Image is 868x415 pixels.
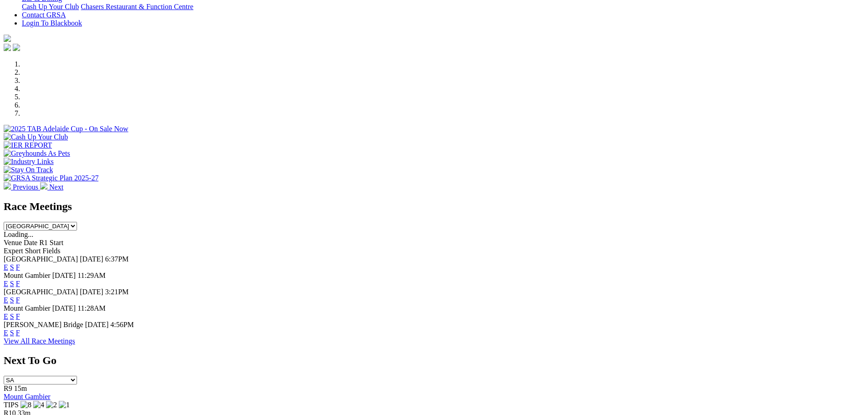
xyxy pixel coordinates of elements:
a: F [16,263,20,271]
img: logo-grsa-white.png [4,35,11,42]
a: Contact GRSA [22,11,66,19]
span: 4:56PM [110,321,134,328]
a: E [4,280,8,287]
img: 2 [46,401,57,409]
span: Previous [13,183,38,191]
img: GRSA Strategic Plan 2025-27 [4,174,98,182]
span: Loading... [4,231,33,238]
img: IER REPORT [4,141,52,149]
a: Mount Gambier [4,393,51,400]
img: Greyhounds As Pets [4,149,70,158]
img: 1 [59,401,70,409]
img: chevron-left-pager-white.svg [4,182,11,190]
img: 2025 TAB Adelaide Cup - On Sale Now [4,125,128,133]
a: E [4,263,8,271]
span: Mount Gambier [4,272,51,279]
img: chevron-right-pager-white.svg [40,182,47,190]
span: R9 [4,384,12,392]
img: 4 [33,401,44,409]
a: F [16,296,20,304]
span: [DATE] [52,272,76,279]
a: Cash Up Your Club [22,3,79,10]
img: twitter.svg [13,44,20,51]
span: [GEOGRAPHIC_DATA] [4,288,78,296]
span: Venue [4,239,22,246]
img: facebook.svg [4,44,11,51]
a: S [10,280,14,287]
div: Bar & Dining [22,3,864,11]
span: [DATE] [80,288,103,296]
a: Login To Blackbook [22,19,82,27]
a: S [10,296,14,304]
span: Expert [4,247,23,255]
a: F [16,280,20,287]
span: 3:21PM [105,288,129,296]
a: F [16,329,20,337]
h2: Race Meetings [4,200,864,213]
span: [DATE] [85,321,109,328]
a: Previous [4,183,40,191]
span: 6:37PM [105,255,129,263]
span: [DATE] [80,255,103,263]
a: S [10,263,14,271]
a: S [10,329,14,337]
a: E [4,329,8,337]
a: Next [40,183,63,191]
a: Chasers Restaurant & Function Centre [81,3,193,10]
a: E [4,313,8,320]
span: TIPS [4,401,19,409]
h2: Next To Go [4,354,864,367]
img: Industry Links [4,158,54,166]
a: E [4,296,8,304]
span: [PERSON_NAME] Bridge [4,321,83,328]
span: 11:28AM [77,304,106,312]
a: View All Race Meetings [4,337,75,345]
a: S [10,313,14,320]
a: F [16,313,20,320]
span: Next [49,183,63,191]
span: [DATE] [52,304,76,312]
span: Mount Gambier [4,304,51,312]
span: 11:29AM [77,272,106,279]
span: [GEOGRAPHIC_DATA] [4,255,78,263]
span: 15m [14,384,27,392]
img: 8 [21,401,31,409]
img: Cash Up Your Club [4,133,68,141]
span: R1 Start [39,239,63,246]
span: Fields [42,247,60,255]
span: Short [25,247,41,255]
span: Date [24,239,37,246]
img: Stay On Track [4,166,53,174]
